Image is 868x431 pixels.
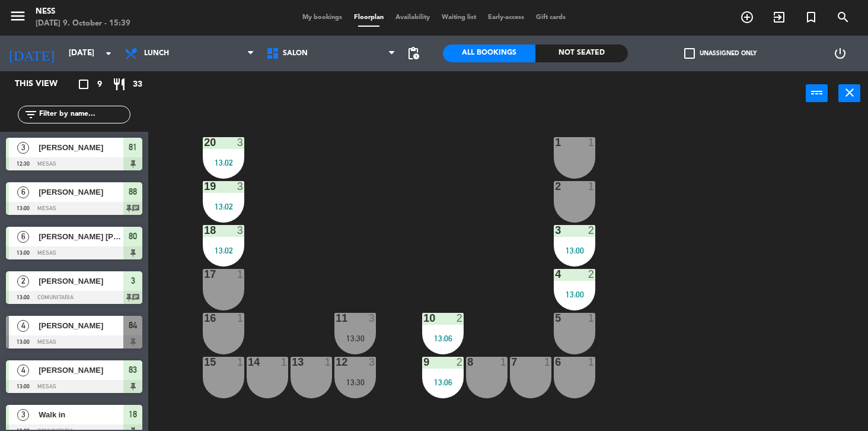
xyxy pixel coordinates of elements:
[588,181,595,192] div: 1
[129,140,137,154] span: 81
[810,85,824,100] i: power_input
[17,275,29,287] span: 2
[443,45,535,62] div: All Bookings
[39,141,123,154] span: [PERSON_NAME]
[369,313,376,324] div: 3
[296,14,348,21] span: My bookings
[131,274,135,288] span: 3
[554,246,595,255] div: 13:00
[457,313,464,324] div: 2
[740,10,754,24] i: add_circle_outline
[482,14,530,21] span: Early-access
[555,357,556,367] div: 6
[806,84,828,102] button: power_input
[39,364,123,376] span: [PERSON_NAME]
[38,108,130,121] input: Filter by name...
[237,269,244,280] div: 1
[144,49,169,58] span: Lunch
[39,275,123,287] span: [PERSON_NAME]
[24,107,38,122] i: filter_list
[76,77,91,91] i: crop_square
[336,313,336,324] div: 11
[836,10,850,24] i: search
[237,313,244,324] div: 1
[112,77,126,91] i: restaurant
[17,231,29,243] span: 6
[39,230,123,243] span: [PERSON_NAME] [PERSON_NAME]
[129,363,137,377] span: 83
[588,225,595,236] div: 2
[17,409,29,421] span: 3
[237,181,244,192] div: 3
[39,319,123,332] span: [PERSON_NAME]
[39,408,123,421] span: Walk in
[97,78,102,91] span: 9
[436,14,482,21] span: Waiting list
[588,313,595,324] div: 1
[422,378,464,386] div: 13:06
[248,357,248,367] div: 14
[457,357,464,367] div: 2
[334,334,376,343] div: 13:30
[204,269,205,280] div: 17
[772,10,786,24] i: exit_to_app
[237,357,244,367] div: 1
[129,318,137,332] span: 84
[281,357,288,367] div: 1
[237,225,244,236] div: 3
[203,159,244,167] div: 13:02
[283,49,308,58] span: SALON
[555,181,556,192] div: 2
[204,225,205,236] div: 18
[588,357,595,367] div: 1
[684,48,757,59] label: Unassigned only
[17,320,29,332] span: 4
[348,14,390,21] span: Floorplan
[833,46,847,61] i: power_settings_new
[204,181,205,192] div: 19
[101,46,116,61] i: arrow_drop_down
[204,137,205,148] div: 20
[511,357,512,367] div: 7
[334,378,376,386] div: 13:30
[369,357,376,367] div: 3
[555,313,556,324] div: 5
[530,14,572,21] span: Gift cards
[406,46,420,61] span: pending_actions
[237,137,244,148] div: 3
[588,269,595,280] div: 2
[554,290,595,299] div: 13:00
[838,84,860,102] button: close
[544,357,551,367] div: 1
[204,313,205,324] div: 16
[422,334,464,343] div: 13:06
[588,137,595,148] div: 1
[36,6,130,18] div: Ness
[17,186,29,198] span: 6
[17,365,29,376] span: 4
[129,407,137,422] span: 18
[9,7,27,29] button: menu
[203,202,244,211] div: 13:02
[804,10,818,24] i: turned_in_not
[555,225,556,236] div: 3
[6,77,85,91] div: This view
[129,229,137,243] span: 80
[9,7,27,25] i: menu
[204,357,205,367] div: 15
[325,357,332,367] div: 1
[36,18,130,30] div: [DATE] 9. October - 15:39
[500,357,508,367] div: 1
[39,186,123,198] span: [PERSON_NAME]
[17,142,29,154] span: 3
[684,48,695,59] span: check_box_outline_blank
[336,357,336,367] div: 12
[390,14,436,21] span: Availability
[292,357,292,367] div: 13
[555,137,556,148] div: 1
[133,78,142,91] span: 33
[535,45,628,62] div: Not seated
